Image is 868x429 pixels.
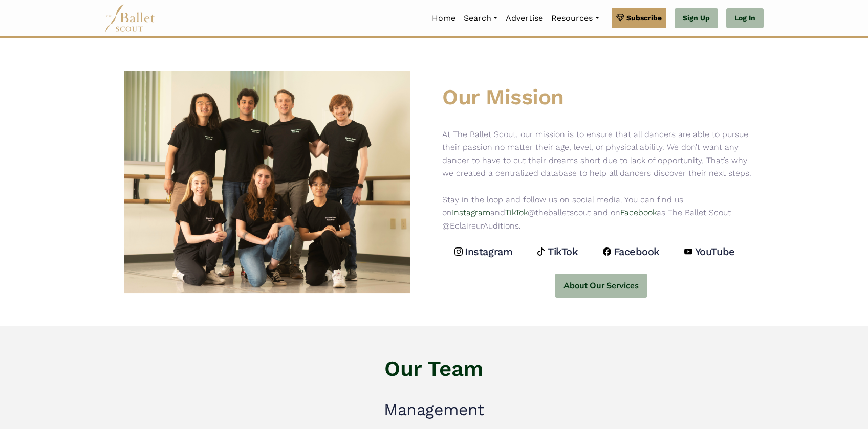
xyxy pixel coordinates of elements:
span: Subscribe [626,12,662,24]
img: Ballet Scout Group Picture [124,67,410,298]
h4: Instagram [465,245,512,258]
h4: TikTok [548,245,578,258]
a: Subscribe [612,8,666,28]
p: At The Ballet Scout, our mission is to ensure that all dancers are able to pursue their passion n... [442,128,759,233]
a: Facebook [620,208,657,217]
h1: Our Team [108,355,759,383]
img: facebook logo [603,247,611,256]
img: gem.svg [616,12,624,24]
a: YouTube [684,245,737,258]
a: TikTok [537,245,580,258]
img: instagram logo [454,247,463,256]
a: Home [428,8,460,29]
a: Resources [547,8,603,29]
button: About Our Services [555,274,647,298]
a: Advertise [502,8,547,29]
a: Log In [726,8,764,29]
a: Facebook [603,245,662,258]
h4: YouTube [695,245,735,258]
h4: Facebook [614,245,660,258]
img: youtube logo [684,247,692,256]
h2: Management [108,399,759,421]
a: Search [460,8,502,29]
h1: Our Mission [442,83,759,111]
img: tiktok logo [537,247,545,256]
a: Instagram [452,208,490,217]
a: About Our Services [442,261,759,298]
a: Instagram [454,245,515,258]
a: TikTok [505,208,528,217]
a: Sign Up [675,8,718,29]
